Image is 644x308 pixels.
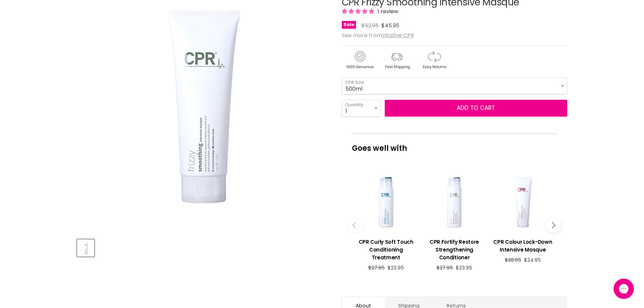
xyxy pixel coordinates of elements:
[342,100,381,117] select: Quantity
[424,233,485,265] a: View product:CPR Fortify Restore Strengthening Conditioner
[352,134,557,156] p: Goes well with
[355,233,417,265] a: View product:CPR Curly Soft Touch Conditioning Treatment
[342,7,376,15] span: 5.00 stars
[381,22,399,29] span: $45.95
[342,50,378,70] img: genuine.gif
[436,264,453,271] span: $27.95
[342,31,414,39] span: See more from
[379,50,415,70] img: shipping.gif
[385,100,567,117] button: Add to cart
[382,31,414,39] a: Vitafive CPR
[456,264,472,271] span: $23.95
[355,238,417,261] h3: CPR Curly Soft Touch Conditioning Treatment
[505,256,521,263] span: $28.95
[361,22,379,29] span: $52.95
[610,276,637,301] iframe: Gorgias live chat messenger
[457,104,495,112] span: Add to cart
[387,264,404,271] span: $23.95
[342,21,356,29] span: Sale
[368,264,385,271] span: $27.95
[492,238,553,254] h3: CPR Colour Lock-Down Intensive Masque
[376,7,398,15] span: 1 review
[78,240,94,256] img: CPR Frizzy Smoothing Intensive Masque
[76,237,331,257] div: Product thumbnails
[77,239,94,257] button: CPR Frizzy Smoothing Intensive Masque
[524,256,541,263] span: $24.95
[424,238,485,261] h3: CPR Fortify Restore Strengthening Conditioner
[416,50,452,70] img: returns.gif
[492,233,553,257] a: View product:CPR Colour Lock-Down Intensive Masque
